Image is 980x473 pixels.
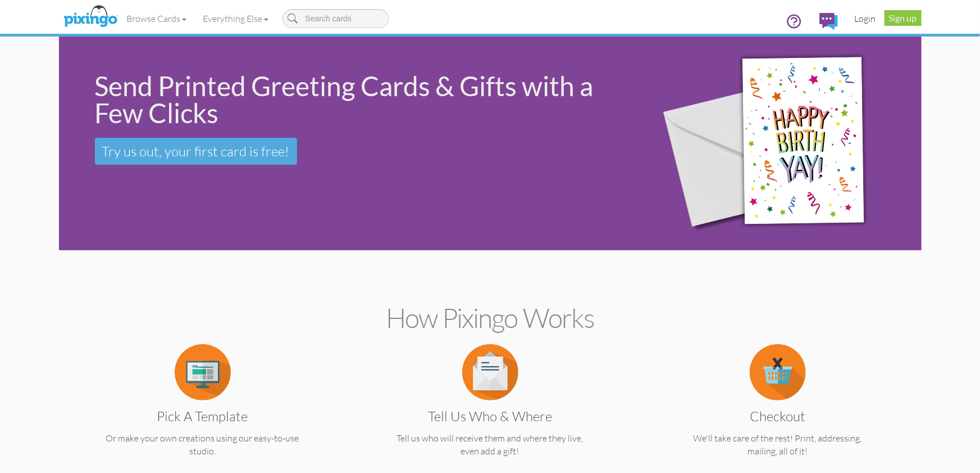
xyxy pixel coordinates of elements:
div: Send Printed Greeting Cards & Gifts with a Few Clicks [95,73,625,127]
a: Checkout We'll take care of the rest! Print, addressing, mailing, all of it! [656,366,900,458]
a: Everything Else [195,4,277,33]
img: item.alt [750,344,806,400]
img: 942c5090-71ba-4bfc-9a92-ca782dcda692.png [643,21,914,267]
p: Or make your own creations using our easy-to-use studio. [81,432,325,458]
p: Tell us who will receive them and where they live, even add a gift! [368,432,612,458]
a: Sign up [885,10,922,26]
a: Tell us Who & Where Tell us who will receive them and where they live, even add a gift! [368,366,612,458]
a: Pick a Template Or make your own creations using our easy-to-use studio. [81,366,325,458]
p: We'll take care of the rest! Print, addressing, mailing, all of it! [656,432,900,458]
input: Search cards [282,9,389,28]
img: pixingo logo [61,3,120,31]
h3: Checkout [664,409,891,424]
h3: Tell us Who & Where [377,409,604,424]
h2: How Pixingo works [79,303,902,333]
img: comments.svg [819,13,838,30]
a: Login [846,4,885,33]
h3: Pick a Template [89,409,316,424]
span: Try us out, your first card is free! [102,143,290,160]
a: Try us out, your first card is free! [95,138,297,165]
img: item.alt [462,344,518,400]
img: item.alt [175,344,231,400]
a: Browse Cards [118,4,195,33]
